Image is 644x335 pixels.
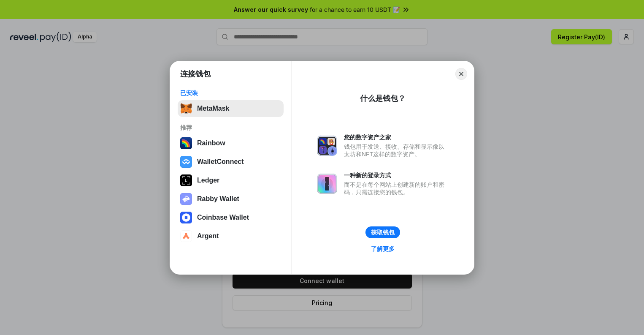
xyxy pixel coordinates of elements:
button: Rabby Wallet [178,191,284,207]
div: 已安装 [180,89,281,97]
button: WalletConnect [178,153,284,170]
button: 获取钱包 [365,226,400,238]
button: Argent [178,228,284,245]
img: svg+xml,%3Csvg%20width%3D%2228%22%20height%3D%2228%22%20viewBox%3D%220%200%2028%2028%22%20fill%3D... [180,156,192,168]
div: 什么是钱包？ [360,93,406,103]
button: Coinbase Wallet [178,209,284,226]
img: svg+xml,%3Csvg%20xmlns%3D%22http%3A%2F%2Fwww.w3.org%2F2000%2Fsvg%22%20fill%3D%22none%22%20viewBox... [317,174,337,194]
div: 而不是在每个网站上创建新的账户和密码，只需连接您的钱包。 [344,181,449,196]
button: Ledger [178,172,284,189]
div: 推荐 [180,124,281,131]
img: svg+xml,%3Csvg%20width%3D%2228%22%20height%3D%2228%22%20viewBox%3D%220%200%2028%2028%22%20fill%3D... [180,212,192,223]
div: Argent [197,232,219,240]
div: MetaMask [197,105,229,112]
div: Coinbase Wallet [197,214,249,221]
div: Ledger [197,177,219,184]
button: Rainbow [178,135,284,152]
div: WalletConnect [197,158,244,166]
div: 一种新的登录方式 [344,172,449,179]
img: svg+xml,%3Csvg%20xmlns%3D%22http%3A%2F%2Fwww.w3.org%2F2000%2Fsvg%22%20width%3D%2228%22%20height%3... [180,174,192,186]
div: 您的数字资产之家 [344,133,449,141]
div: Rainbow [197,139,225,147]
div: 获取钱包 [371,229,395,236]
h1: 连接钱包 [180,69,211,79]
img: svg+xml,%3Csvg%20xmlns%3D%22http%3A%2F%2Fwww.w3.org%2F2000%2Fsvg%22%20fill%3D%22none%22%20viewBox... [317,136,337,156]
img: svg+xml,%3Csvg%20width%3D%22120%22%20height%3D%22120%22%20viewBox%3D%220%200%20120%20120%22%20fil... [180,137,192,149]
a: 了解更多 [366,243,400,254]
img: svg+xml,%3Csvg%20fill%3D%22none%22%20height%3D%2233%22%20viewBox%3D%220%200%2035%2033%22%20width%... [180,103,192,114]
div: 钱包用于发送、接收、存储和显示像以太坊和NFT这样的数字资产。 [344,143,449,158]
button: Close [455,68,467,80]
div: 了解更多 [371,245,395,253]
button: MetaMask [178,100,284,117]
div: Rabby Wallet [197,195,239,203]
img: svg+xml,%3Csvg%20xmlns%3D%22http%3A%2F%2Fwww.w3.org%2F2000%2Fsvg%22%20fill%3D%22none%22%20viewBox... [180,193,192,205]
img: svg+xml,%3Csvg%20width%3D%2228%22%20height%3D%2228%22%20viewBox%3D%220%200%2028%2028%22%20fill%3D... [180,230,192,242]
